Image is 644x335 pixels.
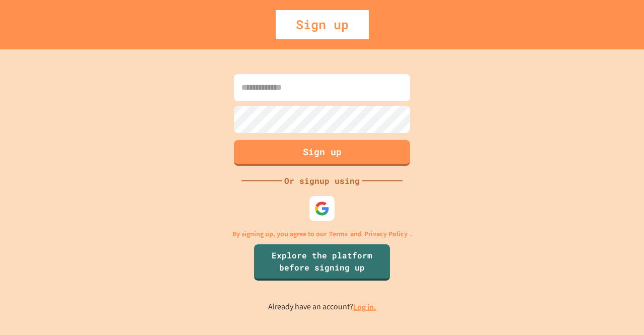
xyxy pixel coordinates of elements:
[602,295,634,325] iframe: chat widget
[353,302,376,312] a: Log in.
[560,251,634,294] iframe: chat widget
[282,175,362,187] div: Or signup using
[276,10,369,39] div: Sign up
[364,229,408,239] a: Privacy Policy
[234,140,410,166] button: Sign up
[314,201,330,216] img: google-icon.svg
[254,244,390,281] a: Explore the platform before signing up
[329,229,348,239] a: Terms
[232,229,412,239] p: By signing up, you agree to our and .
[268,301,376,313] p: Already have an account?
